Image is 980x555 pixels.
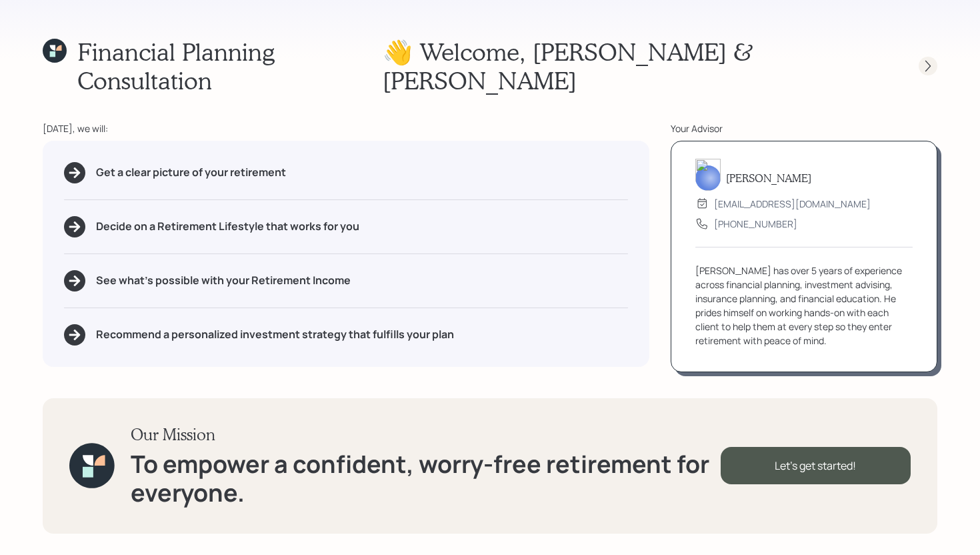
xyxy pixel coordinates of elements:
[726,171,811,184] h5: [PERSON_NAME]
[383,37,895,95] h1: 👋 Welcome , [PERSON_NAME] & [PERSON_NAME]
[671,121,937,135] div: Your Advisor
[96,220,359,233] h5: Decide on a Retirement Lifestyle that works for you
[714,197,871,211] div: [EMAIL_ADDRESS][DOMAIN_NAME]
[714,217,797,231] div: [PHONE_NUMBER]
[695,159,721,191] img: michael-russo-headshot.png
[695,263,913,348] div: [PERSON_NAME] has over 5 years of experience across financial planning, investment advising, insu...
[96,166,286,179] h5: Get a clear picture of your retirement
[96,328,454,341] h5: Recommend a personalized investment strategy that fulfills your plan
[43,121,649,135] div: [DATE], we will:
[96,274,351,287] h5: See what's possible with your Retirement Income
[721,447,911,484] div: Let's get started!
[131,450,721,507] h1: To empower a confident, worry-free retirement for everyone.
[131,425,721,444] h3: Our Mission
[77,37,383,95] h1: Financial Planning Consultation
